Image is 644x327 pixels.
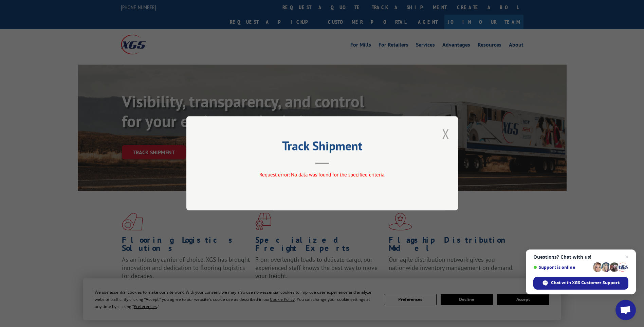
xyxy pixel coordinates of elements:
[259,172,385,178] span: Request error: No data was found for the specified criteria.
[442,125,449,143] button: Close modal
[623,253,631,261] span: Close chat
[220,141,424,154] h2: Track Shipment
[533,265,590,270] span: Support is online
[615,300,636,320] div: Open chat
[551,280,620,286] span: Chat with XGS Customer Support
[533,277,628,290] div: Chat with XGS Customer Support
[533,254,628,260] span: Questions? Chat with us!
